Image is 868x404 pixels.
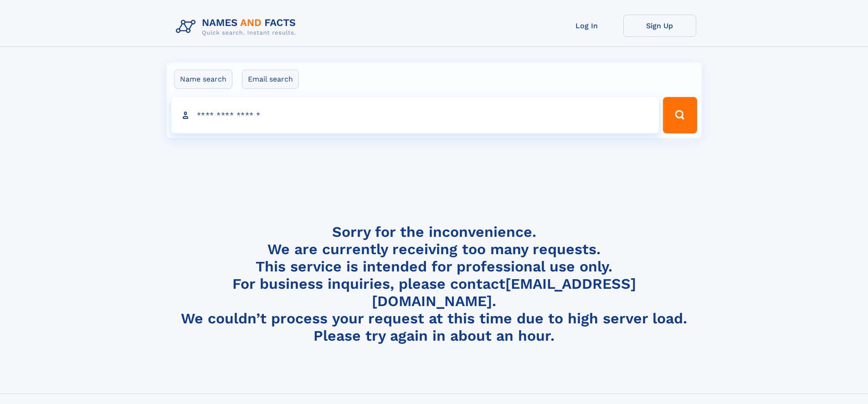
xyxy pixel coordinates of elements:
[174,70,232,89] label: Name search
[623,15,696,37] a: Sign Up
[171,97,659,133] input: search input
[242,70,299,89] label: Email search
[372,275,636,310] a: [EMAIL_ADDRESS][DOMAIN_NAME]
[172,15,303,39] img: Logo Names and Facts
[550,15,623,37] a: Log In
[663,97,697,133] button: Search Button
[172,223,696,345] h4: Sorry for the inconvenience. We are currently receiving too many requests. This service is intend...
